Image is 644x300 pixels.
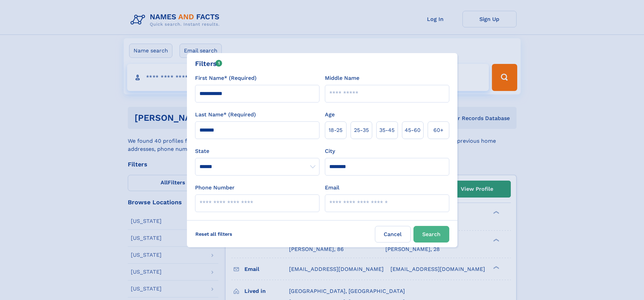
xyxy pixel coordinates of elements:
[325,147,335,155] label: City
[354,126,369,134] span: 25‑35
[195,147,319,155] label: State
[195,59,222,69] div: Filters
[329,126,342,134] span: 18‑25
[405,126,421,134] span: 45‑60
[195,184,235,192] label: Phone Number
[191,226,237,242] label: Reset all filters
[325,184,339,192] label: Email
[325,111,335,119] label: Age
[413,226,449,243] button: Search
[325,74,359,82] label: Middle Name
[433,126,444,134] span: 60+
[375,226,411,243] label: Cancel
[379,126,395,134] span: 35‑45
[195,74,257,82] label: First Name* (Required)
[195,111,256,119] label: Last Name* (Required)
